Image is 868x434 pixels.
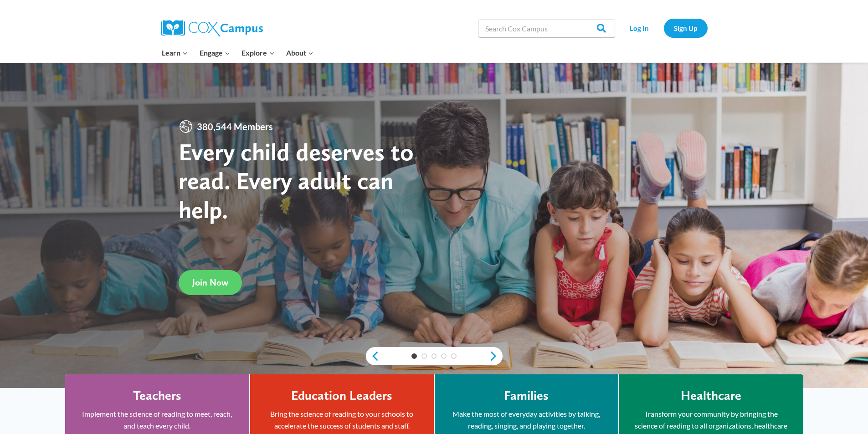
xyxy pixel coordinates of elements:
[411,353,417,359] a: 1
[200,47,230,59] span: Engage
[192,277,228,288] span: Join Now
[241,47,274,59] span: Explore
[681,388,741,403] h4: Healthcare
[478,19,615,37] input: Search Cox Campus
[664,19,708,37] a: Sign Up
[366,351,380,362] a: previous
[451,353,457,359] a: 5
[291,388,392,403] h4: Education Leaders
[489,351,503,362] a: next
[504,388,549,403] h4: Families
[286,47,313,59] span: About
[264,408,420,431] p: Bring the science of reading to your schools to accelerate the success of students and staff.
[79,408,236,431] p: Implement the science of reading to meet, reach, and teach every child.
[441,353,447,359] a: 4
[179,137,414,224] strong: Every child deserves to read. Every adult can help.
[620,19,708,37] nav: Secondary Navigation
[431,353,437,359] a: 3
[161,20,263,36] img: Cox Campus
[133,388,181,403] h4: Teachers
[620,19,659,37] a: Log In
[193,119,277,134] span: 380,544 Members
[156,43,319,62] nav: Primary Navigation
[162,47,188,59] span: Learn
[179,270,242,295] a: Join Now
[366,347,503,365] div: content slider buttons
[421,353,427,359] a: 2
[448,408,605,431] p: Make the most of everyday activities by talking, reading, singing, and playing together.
